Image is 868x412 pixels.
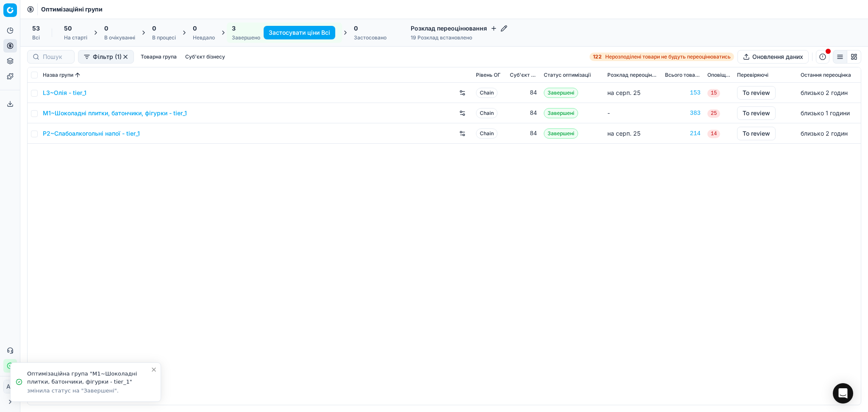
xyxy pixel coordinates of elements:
button: Фільтр (1) [78,50,134,64]
div: Завершено [232,34,260,41]
button: Close toast [149,365,159,375]
h4: Розклад переоцінювання [411,24,507,33]
div: 84 [510,129,537,138]
span: 3 [232,24,236,33]
span: Всього товарів [665,72,701,78]
td: - [604,103,662,123]
div: Оптимізаційна група "M1~Шоколадні плитки, батончики, фігурки - tier_1" [27,370,150,386]
div: 84 [510,109,537,117]
button: Товарна група [137,52,180,62]
div: 84 [510,89,537,97]
span: Оповіщення [707,72,730,78]
button: To review [737,127,776,140]
span: на серп. 25 [607,89,640,96]
a: 383 [665,109,701,117]
div: Застосовано [354,34,387,41]
button: AK [3,380,17,393]
span: AK [4,380,17,393]
span: 15 [707,89,720,97]
span: 50 [64,24,72,33]
div: 19 Розклад встановлено [411,34,507,41]
button: Sorted by Назва групи ascending [73,71,82,79]
span: 14 [707,130,720,138]
input: Пошук [43,53,69,61]
span: 25 [707,109,720,118]
a: 122Нерозподілені товари не будуть переоцінюватись [590,53,734,61]
div: На старті [64,34,87,41]
button: To review [737,86,776,100]
a: P2~Слабоалкогольні напої - tier_1 [43,129,140,138]
span: Суб'єкт бізнесу [510,72,537,78]
div: Невдало [193,34,215,41]
a: L3~Олія - tier_1 [43,89,86,97]
span: 0 [193,24,197,33]
span: Остання переоцінка [801,72,851,78]
div: В очікуванні [104,34,135,41]
span: близько 2 годин [801,89,848,96]
span: 53 [32,24,40,33]
span: на серп. 25 [607,130,640,137]
button: To review [737,106,776,120]
span: Нерозподілені товари не будуть переоцінюватись [605,53,731,60]
span: Завершені [544,88,578,98]
button: Оновлення даних [737,50,809,64]
span: 0 [354,24,358,33]
span: 0 [104,24,108,33]
span: 0 [152,24,156,33]
span: Завершені [544,128,578,139]
span: близько 2 годин [801,130,848,137]
span: близько 1 години [801,109,850,117]
span: Оптимізаційні групи [41,5,103,14]
div: В процесі [152,34,176,41]
div: змінила статус на "Завершені". [27,387,150,395]
span: Перевіряючі [737,72,768,78]
span: Завершені [544,108,578,118]
span: Chain [476,128,498,139]
nav: breadcrumb [41,5,103,14]
span: Chain [476,108,498,118]
a: 153 [665,89,701,97]
a: M1~Шоколадні плитки, батончики, фігурки - tier_1 [43,109,187,117]
div: Всі [32,34,40,41]
button: Застосувати ціни Всі [264,26,335,39]
strong: 122 [593,53,602,60]
span: Рівень OГ [476,72,501,78]
span: Назва групи [43,72,73,78]
div: Open Intercom Messenger [833,383,853,404]
span: Статус оптимізації [544,72,591,78]
button: Суб'єкт бізнесу [182,52,228,62]
a: 214 [665,129,701,138]
span: Розклад переоцінювання [607,72,658,78]
span: Chain [476,88,498,98]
